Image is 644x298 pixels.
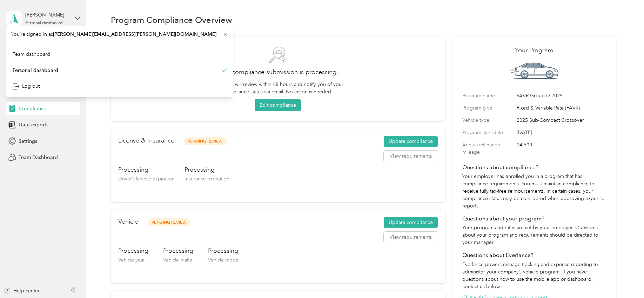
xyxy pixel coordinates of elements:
span: Vehicle make [163,257,192,263]
div: Log out [12,82,39,90]
p: Your employer has enrolled you in a program that has compliance requirements. You must maintain c... [462,173,606,210]
h3: Processing [185,165,229,174]
span: 14,500 [517,141,606,156]
label: Program type [462,104,514,112]
h3: Processing [118,165,175,174]
span: [DATE] [517,129,606,136]
span: Team Dashboard [19,154,58,161]
h4: Questions about compliance? [462,163,606,172]
span: Compliance [19,105,46,112]
h4: Questions about Everlance? [462,251,606,259]
span: Driver’s license expiration [118,176,175,182]
h2: Vehicle [118,217,138,226]
p: Everlance powers mileage tracking and expense reporting to administer your company’s vehicle prog... [462,261,606,290]
button: Update compliance [384,217,438,228]
span: 2025 Sub-Compact Crossover [517,117,606,124]
span: Settings [19,138,37,145]
div: Personal dashboard [25,21,63,25]
div: Team dashboard [12,51,50,58]
span: Pending Review [184,137,227,145]
p: Our team will review within 48 hours and notify you of your compliance status via email. No actio... [209,81,347,95]
h3: Processing [208,246,240,255]
span: You’re signed in as [11,31,228,38]
p: Your program and rates are set by your employer. Questions about your program and requirements sh... [462,224,606,246]
span: Pending Review [148,218,190,226]
button: Update compliance [384,136,438,147]
div: [PERSON_NAME] [25,11,69,19]
h2: Your compliance submission is processing. [121,67,435,77]
h3: Processing [118,246,148,255]
span: Vehicle year [118,257,145,263]
div: Personal dashboard [12,66,58,74]
button: Help center [4,287,40,294]
h4: Questions about your program? [462,214,606,223]
h1: Program Compliance Overview [111,16,232,24]
button: Edit compliance [255,99,301,111]
label: Annual estimated mileage [462,141,514,156]
button: View requirements [384,232,438,243]
span: Vehicle model [208,257,240,263]
label: Vehicle type [462,117,514,124]
h2: Your Program [462,46,606,55]
h3: Processing [163,246,193,255]
h2: License & Insurance [118,136,174,145]
span: FAVR Group D 2025 [517,92,606,99]
span: Insurance expiration [185,176,229,182]
button: View requirements [384,151,438,162]
label: Program start date [462,129,514,136]
span: Fixed & Variable Rate (FAVR) [517,104,606,112]
span: Data exports [19,121,48,128]
label: Program name [462,92,514,99]
span: [PERSON_NAME][EMAIL_ADDRESS][PERSON_NAME][DOMAIN_NAME] [53,31,216,37]
iframe: Everlance-gr Chat Button Frame [605,259,644,298]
